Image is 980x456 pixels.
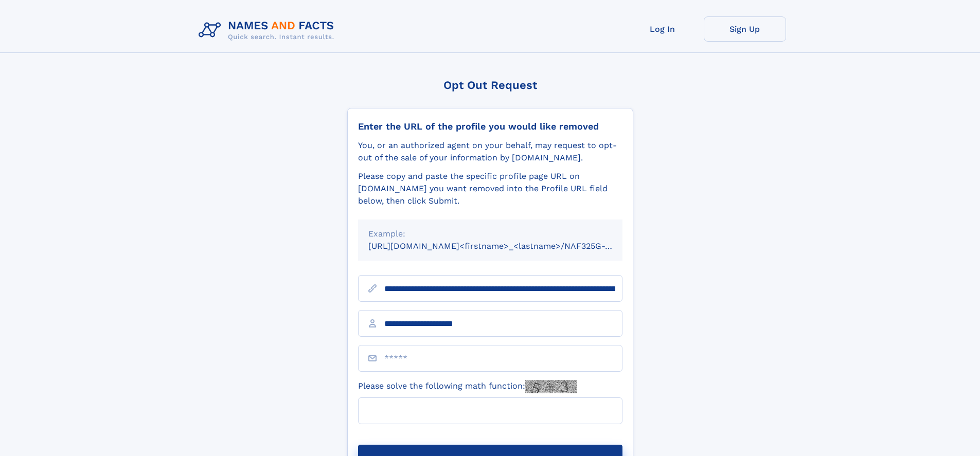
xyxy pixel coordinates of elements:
[704,16,786,42] a: Sign Up
[194,16,343,44] img: Logo Names and Facts
[621,16,704,42] a: Log In
[358,380,577,393] label: Please solve the following math function:
[368,228,612,240] div: Example:
[358,121,622,132] div: Enter the URL of the profile you would like removed
[358,170,622,207] div: Please copy and paste the specific profile page URL on [DOMAIN_NAME] you want removed into the Pr...
[368,241,642,251] small: [URL][DOMAIN_NAME]<firstname>_<lastname>/NAF325G-xxxxxxxx
[347,79,633,92] div: Opt Out Request
[358,139,622,164] div: You, or an authorized agent on your behalf, may request to opt-out of the sale of your informatio...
